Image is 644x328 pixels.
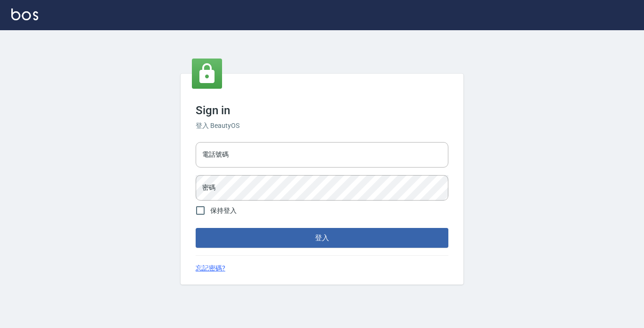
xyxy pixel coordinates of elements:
h3: Sign in [196,104,448,117]
a: 忘記密碼? [196,263,225,273]
span: 保持登入 [210,206,237,216]
h6: 登入 BeautyOS [196,121,448,131]
button: 登入 [196,228,448,248]
img: Logo [11,8,38,20]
